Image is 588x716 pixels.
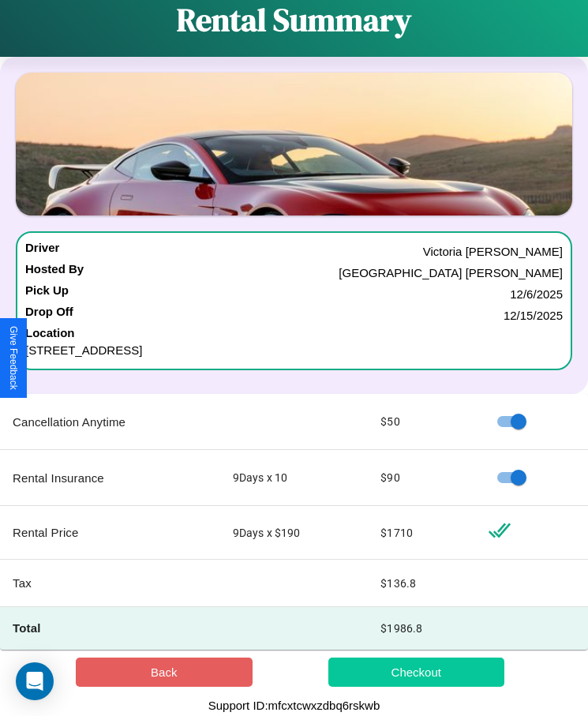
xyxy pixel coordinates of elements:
[25,326,563,339] h4: Location
[368,560,474,607] td: $ 136.8
[25,339,563,361] p: [STREET_ADDRESS]
[339,262,563,283] p: [GEOGRAPHIC_DATA] [PERSON_NAME]
[13,411,208,433] p: Cancellation Anytime
[76,658,253,687] button: Back
[368,607,474,650] td: $ 1986.8
[504,305,563,326] p: 12 / 15 / 2025
[13,522,208,543] p: Rental Price
[368,394,474,450] td: $ 50
[208,695,380,716] p: Support ID: mfcxtcwxzdbq6rskwb
[25,283,69,305] h4: Pick Up
[25,305,73,326] h4: Drop Off
[368,450,474,506] td: $ 90
[368,506,474,560] td: $ 1710
[25,262,84,283] h4: Hosted By
[13,572,208,594] p: Tax
[25,241,59,262] h4: Driver
[423,241,563,262] p: Victoria [PERSON_NAME]
[16,662,54,700] div: Open Intercom Messenger
[220,450,369,506] td: 9 Days x 10
[13,467,208,489] p: Rental Insurance
[8,326,19,390] div: Give Feedback
[220,506,369,560] td: 9 Days x $ 190
[510,283,563,305] p: 12 / 6 / 2025
[328,658,505,687] button: Checkout
[13,620,208,636] h4: Total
